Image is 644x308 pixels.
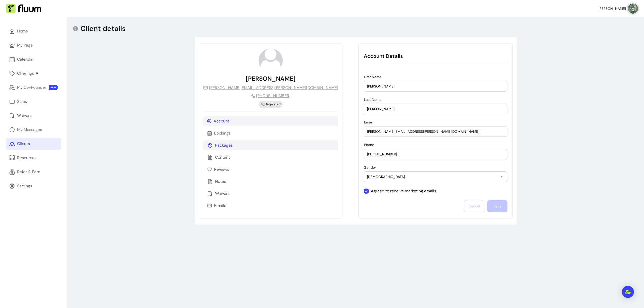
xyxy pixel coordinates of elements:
span: [PERSON_NAME] [598,6,626,11]
a: Waivers [6,110,61,122]
div: Resources [17,155,36,161]
a: Calendar [6,53,61,65]
span: First Name [364,75,381,79]
div: Offerings [17,70,38,76]
input: Email [367,129,504,134]
img: Fluum Logo [6,4,41,13]
p: Emails [214,203,226,209]
p: Content [215,154,230,160]
img: avatar [259,49,283,73]
input: Agreed to receive marketing emails [364,186,440,196]
p: [PERSON_NAME] [246,75,296,83]
a: [PERSON_NAME][EMAIL_ADDRESS][PERSON_NAME][DOMAIN_NAME] [203,85,338,91]
p: Client details [80,24,126,33]
p: Bookings [214,130,231,136]
a: Settings [6,180,61,192]
a: Refer & Earn [6,166,61,178]
a: Clients [6,138,61,150]
input: Phone [367,152,504,157]
p: Account Details [364,53,507,60]
div: My Co-Founder [17,84,46,91]
div: Sales [17,99,27,105]
a: My Page [6,39,61,51]
a: My Messages [6,124,61,136]
span: Last Name [364,97,381,102]
div: Refer & Earn [17,169,40,175]
p: Waivers [215,191,230,197]
button: [DEMOGRAPHIC_DATA] [364,172,507,182]
a: My Co-Founder NEW [6,81,61,94]
img: avatar [628,4,638,14]
a: Offerings [6,67,61,79]
input: Last Name [367,106,504,111]
div: Clients [17,141,30,147]
span: NEW [49,85,58,90]
label: Gender [364,165,378,170]
a: Sales [6,96,61,108]
input: First Name [367,84,504,89]
a: Home [6,25,61,37]
span: [DEMOGRAPHIC_DATA] [367,174,498,179]
p: Account [214,118,229,124]
div: Open Intercom Messenger [622,286,634,298]
p: Reviews [214,166,229,172]
div: Home [17,28,28,34]
div: My Messages [17,127,42,133]
a: Resources [6,152,61,164]
div: Calendar [17,56,34,62]
button: avatar[PERSON_NAME] [598,4,638,14]
div: Settings [17,183,32,189]
a: [PHONE_NUMBER] [251,93,291,99]
p: Packages [215,142,233,148]
div: Imported [259,101,283,108]
span: Phone [364,143,374,147]
div: Waivers [17,113,32,119]
span: Email [364,120,373,124]
div: My Page [17,42,33,48]
p: Notes [215,179,226,185]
